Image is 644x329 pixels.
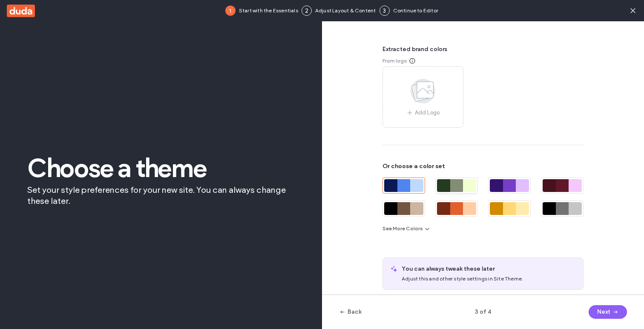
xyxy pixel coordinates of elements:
[382,45,584,57] span: Extracted brand colors
[379,6,390,16] div: 3
[589,305,627,319] button: Next
[315,7,376,14] span: Adjust Layout & Content
[339,305,362,319] button: Back
[225,6,236,16] div: 1
[27,155,295,181] span: Choose a theme
[382,223,431,234] button: See More Colors
[415,109,440,117] span: Add Logo
[239,7,298,14] span: Start with the Essentials
[382,57,407,65] span: From logo
[402,275,523,282] span: Adjust this and other style settings in Site Theme.
[27,184,295,206] span: Set your style preferences for your new site. You can always change these later.
[393,7,439,14] span: Continue to Editor
[440,308,526,316] span: 3 of 4
[382,162,584,171] span: Or choose a color set
[402,265,576,273] span: You can always tweak these later
[302,6,312,16] div: 2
